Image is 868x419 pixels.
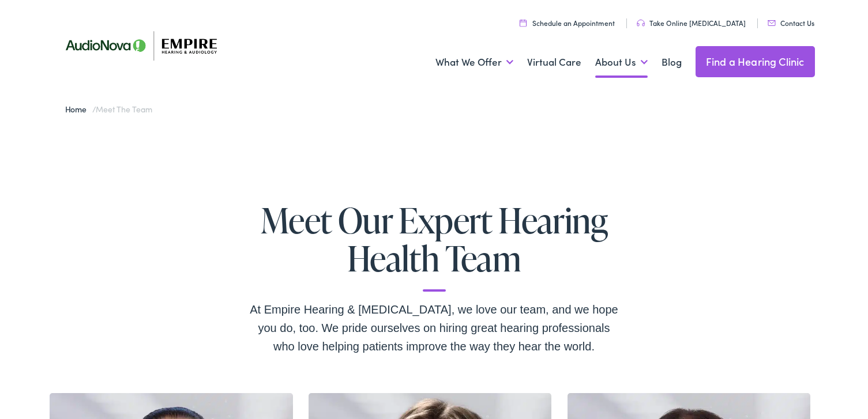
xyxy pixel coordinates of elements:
[768,18,814,28] a: Contact Us
[696,46,815,77] a: Find a Hearing Clinic
[96,103,152,115] span: Meet the Team
[520,18,615,28] a: Schedule an Appointment
[520,19,527,27] img: utility icon
[595,41,648,84] a: About Us
[637,18,746,28] a: Take Online [MEDICAL_DATA]
[250,201,619,292] h1: Meet Our Expert Hearing Health Team
[637,20,645,27] img: utility icon
[250,300,619,356] div: At Empire Hearing & [MEDICAL_DATA], we love our team, and we hope you do, too. We pride ourselves...
[662,41,682,84] a: Blog
[435,41,513,84] a: What We Offer
[65,103,152,115] span: /
[527,41,581,84] a: Virtual Care
[65,103,92,115] a: Home
[768,20,776,26] img: utility icon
